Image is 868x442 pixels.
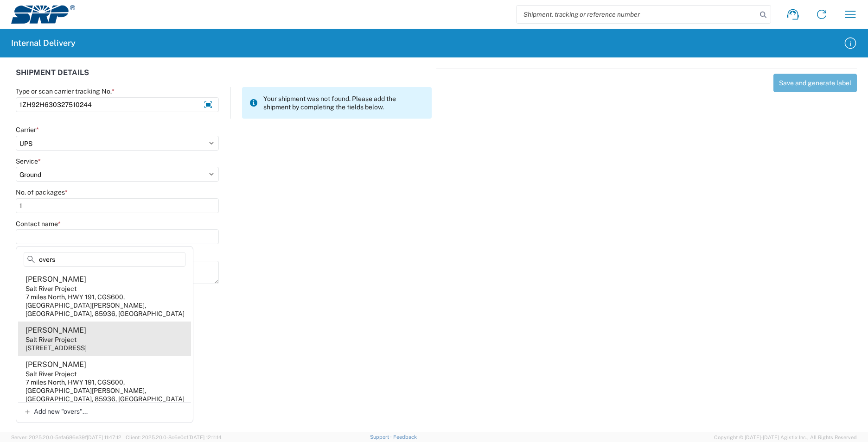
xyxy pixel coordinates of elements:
h2: Internal Delivery [11,38,76,49]
span: [DATE] 12:11:14 [188,435,222,440]
label: Contact name [16,220,61,228]
span: Copyright © [DATE]-[DATE] Agistix Inc., All Rights Reserved [714,433,857,442]
div: Salt River Project [26,370,77,378]
div: Salt River Project [26,335,77,344]
span: Add new "overs"... [34,407,88,416]
input: Shipment, tracking or reference number [517,6,757,23]
div: [PERSON_NAME] [26,274,86,284]
span: Your shipment was not found. Please add the shipment by completing the fields below. [263,95,424,111]
div: [PERSON_NAME] [26,325,86,335]
a: Support [370,434,393,440]
label: Service [16,157,41,165]
span: [DATE] 11:47:12 [87,435,121,440]
span: Client: 2025.20.0-8c6e0cf [126,435,222,440]
div: SHIPMENT DETAILS [16,69,432,87]
img: srp [11,5,75,24]
label: Carrier [16,126,39,134]
div: 7 miles North, HWY 191, CGS600, [GEOGRAPHIC_DATA][PERSON_NAME], [GEOGRAPHIC_DATA], 85936, [GEOGRA... [26,378,187,403]
label: No. of packages [16,188,68,196]
div: 7 miles North, HWY 191, CGS600, [GEOGRAPHIC_DATA][PERSON_NAME], [GEOGRAPHIC_DATA], 85936, [GEOGRA... [26,293,187,318]
label: Type or scan carrier tracking No. [16,87,115,95]
a: Feedback [393,434,417,440]
div: [STREET_ADDRESS] [26,344,87,352]
div: Salt River Project [26,284,77,293]
span: Server: 2025.20.0-5efa686e39f [11,435,121,440]
div: [PERSON_NAME] [26,360,86,370]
